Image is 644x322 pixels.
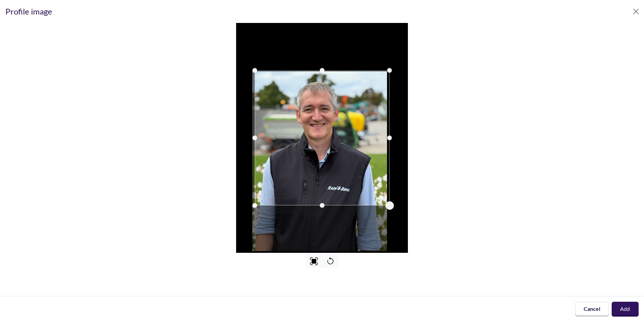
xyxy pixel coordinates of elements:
svg: Reset image [326,257,334,265]
button: Add [612,302,639,317]
img: Center image [310,257,318,265]
button: Cancel [575,302,609,317]
button: Close [631,6,641,17]
div: Profile image [5,5,52,18]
